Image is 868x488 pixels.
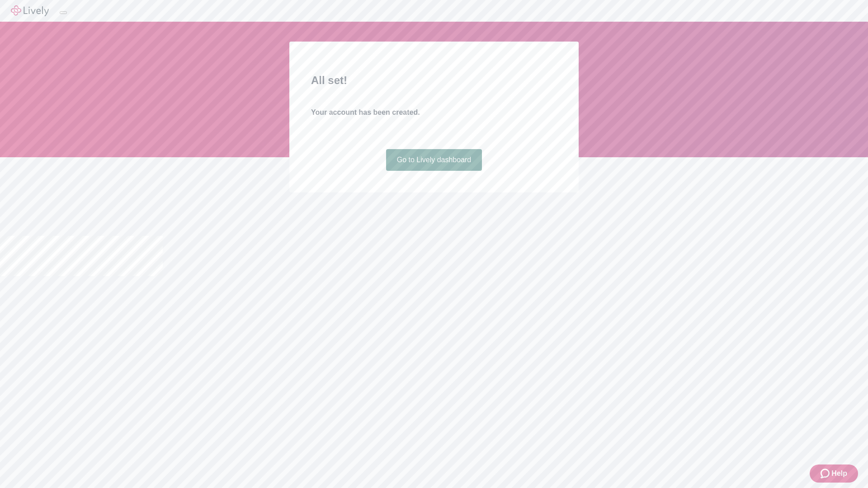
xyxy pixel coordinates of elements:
[60,11,67,14] button: Log out
[821,468,831,479] svg: Zendesk support icon
[311,72,557,89] h2: All set!
[386,149,482,171] a: Go to Lively dashboard
[311,107,557,118] h4: Your account has been created.
[810,465,858,483] button: Zendesk support iconHelp
[11,5,49,16] img: Lively
[831,468,847,479] span: Help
